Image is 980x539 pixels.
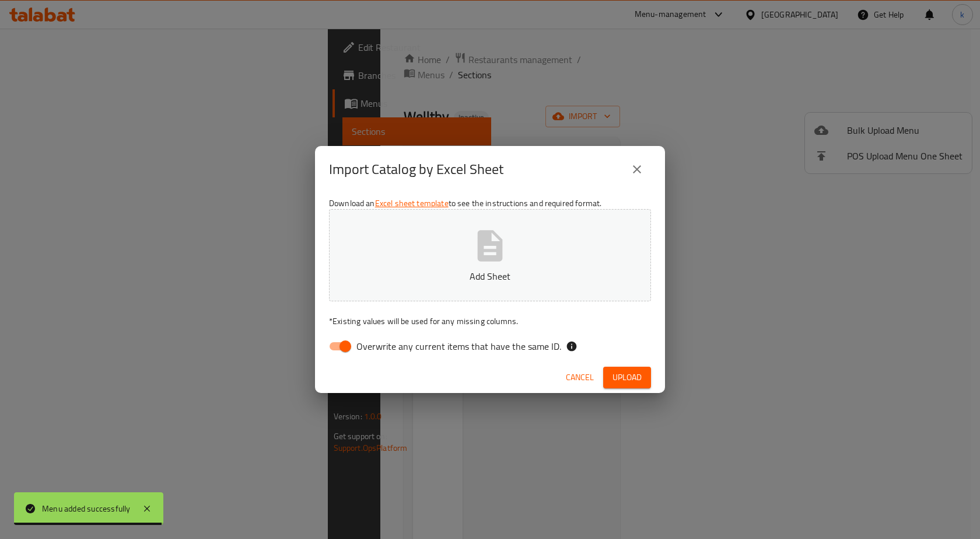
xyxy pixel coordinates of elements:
[329,315,651,327] p: Existing values will be used for any missing columns.
[356,339,561,353] span: Overwrite any current items that have the same ID.
[623,155,651,183] button: close
[375,196,449,211] a: Excel sheet template
[566,340,577,352] svg: If the overwrite option isn't selected, then the items that match an existing ID will be ignored ...
[603,367,651,388] button: Upload
[612,370,642,385] span: Upload
[561,367,598,388] button: Cancel
[566,370,594,385] span: Cancel
[347,269,633,283] p: Add Sheet
[315,193,665,362] div: Download an to see the instructions and required format.
[329,160,503,179] h2: Import Catalog by Excel Sheet
[42,502,131,515] div: Menu added successfully
[329,209,651,301] button: Add Sheet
